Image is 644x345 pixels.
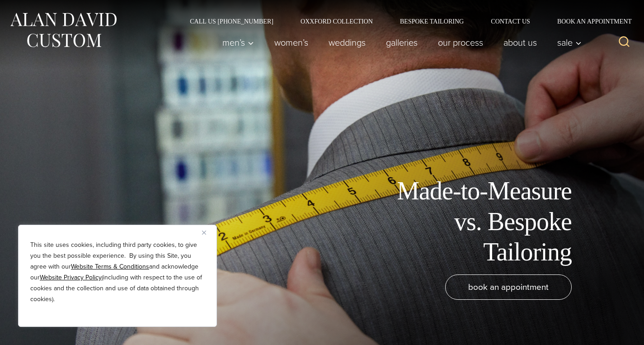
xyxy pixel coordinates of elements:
h1: Made-to-Measure vs. Bespoke Tailoring [368,176,572,267]
a: Women’s [264,33,319,52]
a: Bespoke Tailoring [386,18,477,24]
img: Close [202,231,206,235]
a: Call Us [PHONE_NUMBER] [176,18,287,24]
p: This site uses cookies, including third party cookies, to give you the best possible experience. ... [30,240,205,305]
a: Oxxford Collection [287,18,386,24]
a: weddings [319,33,376,52]
a: book an appointment [445,274,572,300]
a: Website Terms & Conditions [71,262,149,271]
img: Alan David Custom [9,10,118,50]
button: Close [202,227,213,238]
a: Book an Appointment [544,18,635,24]
span: Sale [557,38,582,47]
a: Galleries [376,33,428,52]
a: Contact Us [477,18,544,24]
button: View Search Form [613,32,635,53]
a: About Us [494,33,547,52]
a: Website Privacy Policy [40,273,102,282]
nav: Primary Navigation [212,33,587,52]
nav: Secondary Navigation [176,18,635,24]
span: Men’s [222,38,254,47]
a: Our Process [428,33,494,52]
span: book an appointment [468,280,549,293]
